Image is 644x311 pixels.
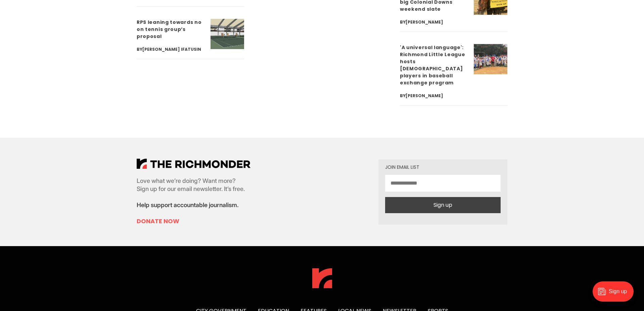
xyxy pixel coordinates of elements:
[137,217,250,225] a: Donate Now
[137,159,250,169] img: The Richmonder Logo
[474,44,507,74] img: 'A universal language': Richmond Little League hosts Japanese players in baseball exchange program
[400,44,465,86] a: 'A universal language': Richmond Little League hosts [DEMOGRAPHIC_DATA] players in baseball excha...
[137,177,250,193] p: Love what we’re doing? Want more? Sign up for our email newsletter. It’s free.
[400,18,468,26] div: By
[406,19,443,25] a: [PERSON_NAME]
[211,19,244,49] img: RPS leaning towards no on tennis group’s proposal
[406,93,443,99] a: [PERSON_NAME]
[312,268,332,288] img: The Richmonder
[137,45,205,53] div: By
[385,165,501,169] div: Join email list
[137,19,201,40] a: RPS leaning towards no on tennis group’s proposal
[587,278,644,311] iframe: portal-trigger
[137,201,250,209] p: Help support accountable journalism.
[400,92,468,100] div: By
[142,46,201,52] a: [PERSON_NAME] Ifatusin
[385,197,501,213] button: Sign up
